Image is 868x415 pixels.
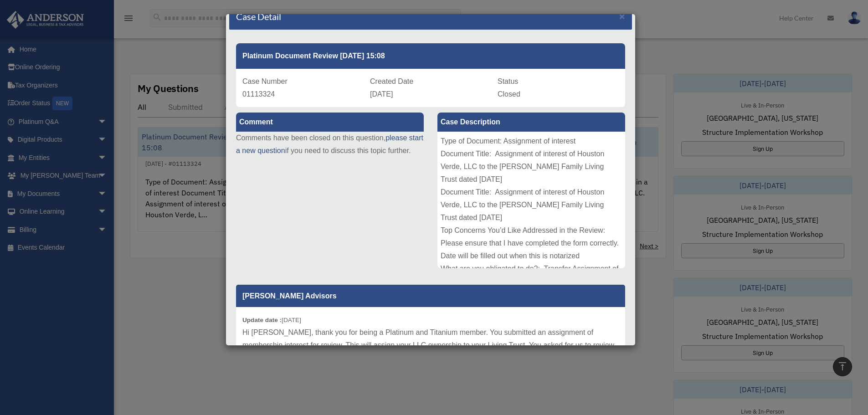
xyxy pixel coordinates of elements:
[236,132,424,157] p: Comments have been closed on this question, if you need to discuss this topic further.
[242,317,282,323] b: Update date :
[236,10,281,23] h4: Case Detail
[619,11,625,21] span: ×
[236,285,625,307] p: [PERSON_NAME] Advisors
[370,90,393,98] span: [DATE]
[370,77,413,85] span: Created Date
[619,11,625,21] button: Close
[498,77,518,85] span: Status
[236,134,423,154] a: please start a new question
[242,317,301,323] small: [DATE]
[236,43,625,69] div: Platinum Document Review [DATE] 15:08
[242,326,619,390] p: Hi [PERSON_NAME], thank you for being a Platinum and Titanium member. You submitted an assignment...
[242,77,288,85] span: Case Number
[242,90,275,98] span: 01113324
[437,113,625,132] label: Case Description
[437,132,625,268] div: Type of Document: Assignment of interest Document Title: Assignment of interest of Houston Verde,...
[236,113,424,132] label: Comment
[498,90,520,98] span: Closed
